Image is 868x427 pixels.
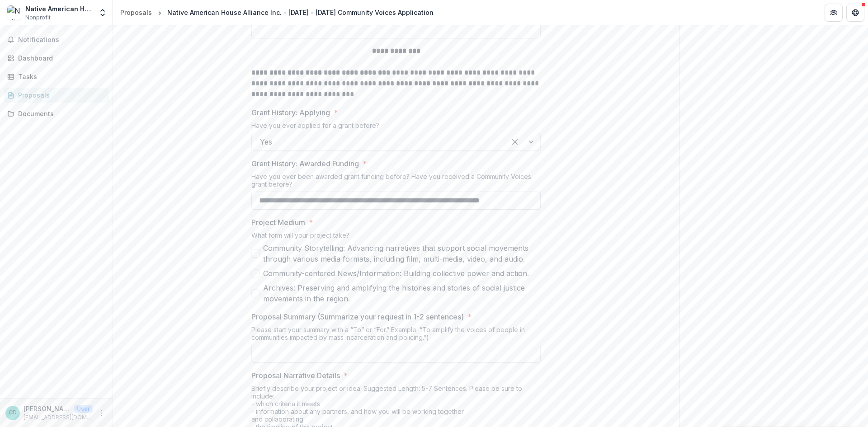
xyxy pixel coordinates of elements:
[117,6,156,19] a: Proposals
[4,51,109,66] a: Dashboard
[25,14,51,22] span: Nonprofit
[4,88,109,103] a: Proposals
[25,4,93,14] div: Native American House Alliance Inc.
[7,5,22,20] img: Native American House Alliance Inc.
[251,173,541,192] div: Have you ever been awarded grant funding before? Have you received a Community Voices grant before?
[18,90,102,100] div: Proposals
[24,413,93,422] p: [EMAIL_ADDRESS][DOMAIN_NAME]
[251,122,541,133] div: Have you ever applied for a grant before?
[18,109,102,118] div: Documents
[120,8,152,17] div: Proposals
[18,36,105,44] span: Notifications
[251,370,340,381] p: Proposal Narrative Details
[251,326,541,345] div: Please start your summary with a “To” or “For.” Example: “To amplify the voices of people in comm...
[9,410,17,416] div: Cornelia Dimalanta
[508,135,522,149] div: Clear selected options
[4,69,109,84] a: Tasks
[251,217,305,228] p: Project Medium
[18,72,102,81] div: Tasks
[825,4,843,22] button: Partners
[18,53,102,63] div: Dashboard
[24,404,71,413] p: [PERSON_NAME]
[251,231,541,243] div: What form will your project take?
[251,158,359,169] p: Grant History: Awarded Funding
[263,282,541,304] span: Archives: Preserving and amplifying the histories and stories of social justice movements in the ...
[96,408,107,418] button: More
[263,268,529,279] span: Community-centered News/Information: Building collective power and action.
[4,106,109,121] a: Documents
[251,311,464,322] p: Proposal Summary (Summarize your request in 1-2 sentences)
[846,4,864,22] button: Get Help
[167,8,434,17] div: Native American House Alliance Inc. - [DATE] - [DATE] Community Voices Application
[251,107,330,118] p: Grant History: Applying
[4,33,109,47] button: Notifications
[74,405,93,413] p: User
[263,243,541,264] span: Community Storytelling: Advancing narratives that support social movements through various media ...
[96,4,109,22] button: Open entity switcher
[117,6,437,19] nav: breadcrumb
